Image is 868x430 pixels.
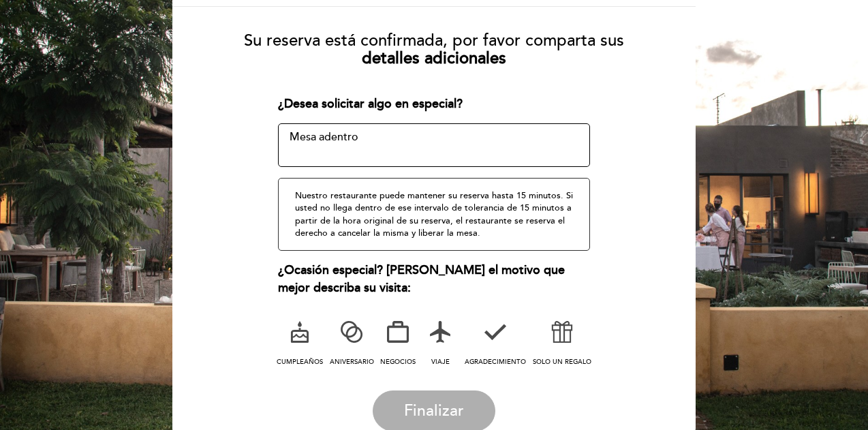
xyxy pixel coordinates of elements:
span: AGRADECIMIENTO [465,358,526,366]
span: SOLO UN REGALO [533,358,591,366]
span: CUMPLEAÑOS [277,358,323,366]
div: ¿Desea solicitar algo en especial? [278,95,591,113]
div: Nuestro restaurante puede mantener su reserva hasta 15 minutos. Si usted no llega dentro de ese i... [278,178,591,251]
div: ¿Ocasión especial? [PERSON_NAME] el motivo que mejor describa su visita: [278,262,591,296]
span: ANIVERSARIO [330,358,374,366]
span: VIAJE [431,358,450,366]
span: Finalizar [404,401,464,420]
span: Su reserva está confirmada, por favor comparta sus [244,31,624,50]
b: detalles adicionales [362,48,506,68]
span: NEGOCIOS [380,358,416,366]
